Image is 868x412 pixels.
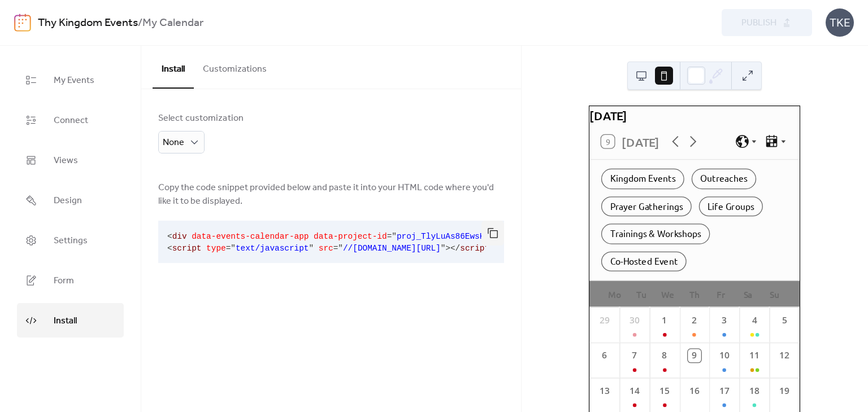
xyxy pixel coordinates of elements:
[601,224,710,244] div: Trainings & Workshops
[172,232,187,241] span: div
[192,232,309,241] span: data-events-calendar-app
[236,244,309,253] span: text/javascript
[708,281,735,308] div: Fr
[17,303,124,338] a: Install
[601,251,687,271] div: Co-Hosted Event
[17,103,124,137] a: Connect
[167,232,172,241] span: <
[17,63,124,97] a: My Events
[598,349,611,362] div: 6
[598,314,611,327] div: 29
[333,244,338,253] span: =
[601,281,628,308] div: Mo
[601,169,684,189] div: Kingdom Events
[54,192,82,209] span: Design
[692,169,756,189] div: Outreaches
[392,232,397,241] span: "
[194,46,276,87] button: Customizations
[655,281,682,308] div: We
[206,244,226,253] span: type
[226,244,231,253] span: =
[441,244,446,253] span: "
[778,349,791,362] div: 12
[14,14,31,32] img: logo
[601,196,692,217] div: Prayer Gatherings
[778,314,791,327] div: 5
[54,232,88,249] span: Settings
[589,106,800,124] div: [DATE]
[163,134,184,151] span: None
[17,223,124,257] a: Settings
[718,314,731,327] div: 3
[460,244,489,253] span: script
[17,263,124,297] a: Form
[450,244,460,253] span: </
[167,244,172,253] span: <
[735,281,761,308] div: Sa
[682,281,708,308] div: Th
[699,196,763,217] div: Life Groups
[598,384,611,397] div: 13
[748,349,761,362] div: 11
[718,349,731,362] div: 10
[54,312,77,330] span: Install
[54,272,74,290] span: Form
[658,314,671,327] div: 1
[658,349,671,362] div: 8
[153,46,194,89] button: Install
[718,384,731,397] div: 17
[628,281,654,308] div: Tu
[138,12,142,34] b: /
[628,314,641,327] div: 30
[826,8,854,37] div: TKE
[628,384,641,397] div: 14
[688,349,701,362] div: 9
[748,314,761,327] div: 4
[17,143,124,177] a: Views
[54,112,88,129] span: Connect
[688,384,701,397] div: 16
[445,244,450,253] span: >
[142,12,203,34] b: My Calendar
[319,244,333,253] span: src
[748,384,761,397] div: 18
[778,384,791,397] div: 19
[158,181,504,208] span: Copy the code snippet provided below and paste it into your HTML code where you'd like it to be d...
[54,152,78,169] span: Views
[338,244,343,253] span: "
[158,112,244,125] div: Select customization
[628,349,641,362] div: 7
[309,244,314,253] span: "
[54,72,94,89] span: My Events
[688,314,701,327] div: 2
[397,232,524,241] span: proj_TlyLuAs86EwsKjms4juuM
[387,232,392,241] span: =
[38,12,138,34] a: Thy Kingdom Events
[343,244,441,253] span: //[DOMAIN_NAME][URL]
[231,244,236,253] span: "
[17,183,124,217] a: Design
[172,244,202,253] span: script
[314,232,387,241] span: data-project-id
[761,281,788,308] div: Su
[658,384,671,397] div: 15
